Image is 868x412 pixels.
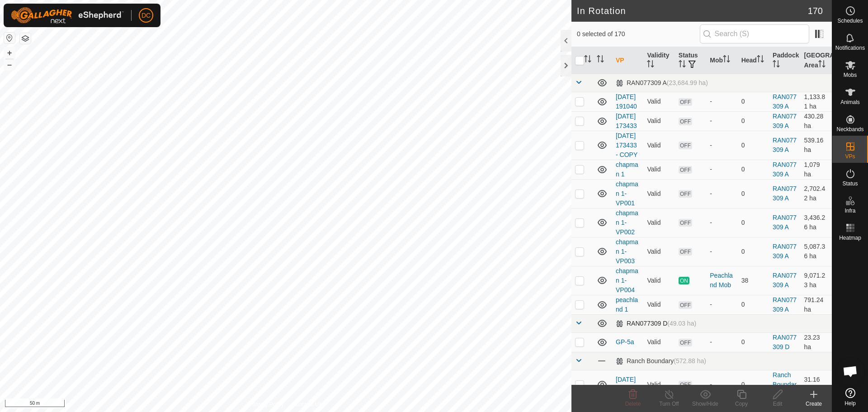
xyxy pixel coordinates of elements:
a: peachland 1 [616,296,638,313]
button: – [4,59,15,70]
td: 0 [738,208,769,237]
td: Valid [643,179,675,208]
span: OFF [679,98,692,106]
span: (23,684.99 ha) [667,79,708,86]
div: - [710,97,734,106]
a: RAN077309 A [773,296,797,313]
td: 2,702.42 ha [801,179,832,208]
div: - [710,247,734,256]
span: Status [842,181,858,186]
span: OFF [679,248,692,256]
th: Status [675,47,706,74]
span: OFF [679,142,692,149]
p-sorticon: Activate to sort [679,62,686,69]
td: 0 [738,237,769,266]
td: 5,087.36 ha [801,237,832,266]
a: [DATE] 173433 - COPY [616,132,637,158]
div: - [710,165,734,174]
span: Delete [625,401,641,407]
a: Ranch Boundary [773,371,797,398]
th: Mob [706,47,737,74]
td: Valid [643,370,675,399]
div: RAN077309 A [616,79,708,87]
input: Search (S) [700,24,809,43]
td: 1,133.81 ha [801,92,832,111]
span: Heatmap [839,235,861,241]
td: Valid [643,160,675,179]
th: Paddock [769,47,800,74]
a: RAN077309 A [773,93,797,110]
a: Help [832,384,868,410]
td: Valid [643,131,675,160]
div: Turn Off [651,400,687,408]
a: chapman 1 [616,161,638,178]
span: Help [844,401,856,406]
td: 0 [738,92,769,111]
th: Validity [643,47,675,74]
span: OFF [679,166,692,174]
p-sorticon: Activate to sort [584,57,591,64]
span: OFF [679,301,692,309]
div: - [710,218,734,227]
span: OFF [679,118,692,125]
p-sorticon: Activate to sort [723,57,730,64]
td: 1,079 ha [801,160,832,179]
a: RAN077309 A [773,161,797,178]
div: Edit [759,400,796,408]
button: Map Layers [20,33,31,44]
a: RAN077309 D [773,334,797,350]
td: 0 [738,111,769,131]
p-sorticon: Activate to sort [773,62,780,69]
div: Peachland Mob [710,271,734,290]
a: [DATE] 173433 [616,113,637,129]
a: [DATE] 133304 [616,376,637,393]
span: ON [679,277,689,284]
td: Valid [643,295,675,314]
th: Head [738,47,769,74]
span: Infra [844,208,855,213]
a: RAN077309 A [773,214,797,231]
span: OFF [679,381,692,388]
div: Show/Hide [687,400,723,408]
p-sorticon: Activate to sort [757,57,764,64]
p-sorticon: Activate to sort [647,62,654,69]
button: + [4,47,15,58]
td: 0 [738,179,769,208]
td: Valid [643,92,675,111]
td: 430.28 ha [801,111,832,131]
a: GP-5a [616,338,634,346]
div: Copy [723,400,759,408]
div: - [710,380,734,389]
a: chapman 1-VP004 [616,267,638,294]
div: Create [796,400,832,408]
a: chapman 1-VP003 [616,238,638,265]
div: - [710,141,734,150]
p-sorticon: Activate to sort [597,57,604,64]
a: RAN077309 A [773,113,797,129]
img: Gallagher Logo [11,7,124,24]
td: Valid [643,266,675,295]
div: - [710,337,734,347]
div: Open chat [837,358,864,385]
td: Valid [643,111,675,131]
td: 539.16 ha [801,131,832,160]
a: RAN077309 A [773,272,797,289]
span: Notifications [835,45,865,51]
a: [DATE] 191040 [616,93,637,110]
a: Privacy Policy [250,400,284,408]
div: - [710,189,734,199]
a: RAN077309 A [773,137,797,153]
td: 791.24 ha [801,295,832,314]
td: Valid [643,208,675,237]
td: 9,071.23 ha [801,266,832,295]
td: 0 [738,160,769,179]
span: OFF [679,190,692,198]
span: OFF [679,219,692,227]
span: DC [142,11,151,20]
span: VPs [845,154,855,159]
p-sorticon: Activate to sort [818,62,826,69]
a: chapman 1-VP002 [616,209,638,236]
td: Valid [643,332,675,352]
span: 170 [808,4,823,18]
div: - [710,300,734,309]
